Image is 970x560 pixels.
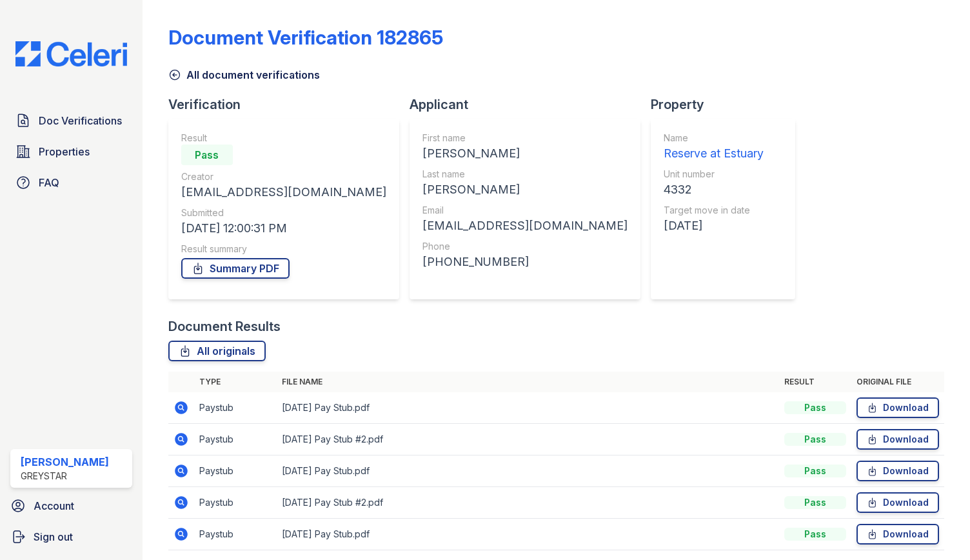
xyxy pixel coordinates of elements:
[277,424,779,455] td: [DATE] Pay Stub #2.pdf
[664,181,764,199] div: 4332
[181,219,386,237] div: [DATE] 12:00:31 PM
[422,181,628,199] div: [PERSON_NAME]
[422,253,628,271] div: [PHONE_NUMBER]
[194,392,277,424] td: Paystub
[664,132,764,145] div: Name
[194,455,277,487] td: Paystub
[779,372,851,392] th: Result
[422,168,628,181] div: Last name
[39,144,90,159] span: Properties
[194,424,277,455] td: Paystub
[277,487,779,519] td: [DATE] Pay Stub #2.pdf
[181,243,386,255] div: Result summary
[856,492,939,513] a: Download
[784,528,846,541] div: Pass
[5,41,137,66] img: CE_Logo_Blue-a8612792a0a2168367f1c8372b55b34899dd931a85d93a1a3d3e32e68fde9ad4.png
[10,170,132,195] a: FAQ
[10,139,132,165] a: Properties
[422,132,628,145] div: First name
[168,317,281,335] div: Document Results
[664,132,764,163] a: Name Reserve at Estuary
[5,524,137,550] a: Sign out
[34,498,74,514] span: Account
[422,217,628,235] div: [EMAIL_ADDRESS][DOMAIN_NAME]
[34,529,73,545] span: Sign out
[194,487,277,519] td: Paystub
[664,204,764,217] div: Target move in date
[181,132,386,145] div: Result
[651,95,806,114] div: Property
[784,465,846,477] div: Pass
[784,401,846,414] div: Pass
[422,145,628,163] div: [PERSON_NAME]
[422,204,628,217] div: Email
[277,392,779,424] td: [DATE] Pay Stub.pdf
[181,145,233,165] div: Pass
[168,26,443,49] div: Document Verification 182865
[784,496,846,509] div: Pass
[664,168,764,181] div: Unit number
[181,170,386,183] div: Creator
[181,183,386,201] div: [EMAIL_ADDRESS][DOMAIN_NAME]
[5,493,137,519] a: Account
[422,240,628,253] div: Phone
[181,258,290,279] a: Summary PDF
[194,372,277,392] th: Type
[851,372,944,392] th: Original file
[277,455,779,487] td: [DATE] Pay Stub.pdf
[39,113,122,128] span: Doc Verifications
[664,145,764,163] div: Reserve at Estuary
[664,217,764,235] div: [DATE]
[194,519,277,550] td: Paystub
[21,454,109,470] div: [PERSON_NAME]
[168,341,266,361] a: All originals
[277,519,779,550] td: [DATE] Pay Stub.pdf
[168,67,320,83] a: All document verifications
[39,175,59,190] span: FAQ
[856,461,939,481] a: Download
[277,372,779,392] th: File name
[856,397,939,418] a: Download
[168,95,410,114] div: Verification
[21,470,109,483] div: Greystar
[784,433,846,446] div: Pass
[856,524,939,545] a: Download
[410,95,651,114] div: Applicant
[10,108,132,134] a: Doc Verifications
[181,206,386,219] div: Submitted
[856,429,939,450] a: Download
